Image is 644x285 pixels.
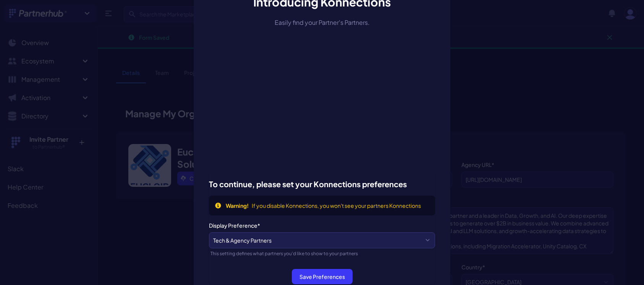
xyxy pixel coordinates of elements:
[292,269,353,284] button: Save Preferences
[226,202,421,209] div: If you disable Konnections, you won't see your partners Konnections
[209,222,435,229] label: Display Preference*
[226,202,249,209] span: Warning!
[209,179,435,189] h3: To continue, please set your Konnections preferences
[209,18,435,27] div: Easily find your Partner's Partners.
[210,251,435,257] div: This setting defines what partners you'd like to show to your partners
